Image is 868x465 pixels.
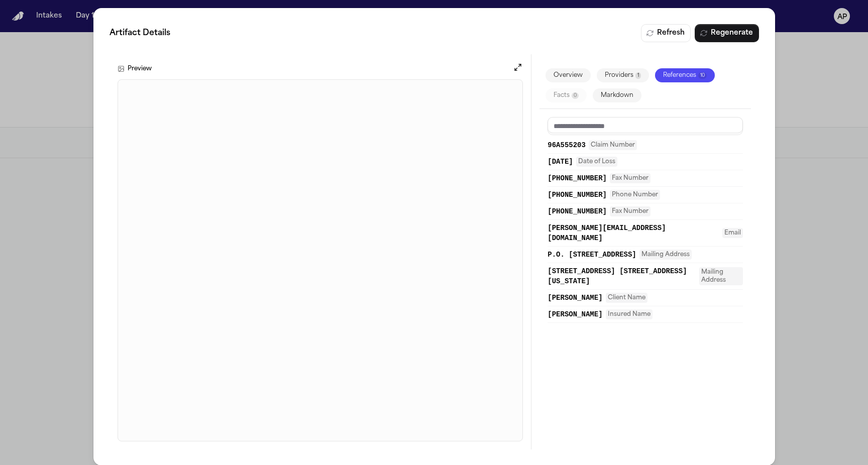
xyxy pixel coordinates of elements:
[655,68,715,82] button: References10
[548,250,636,260] span: P.O. [STREET_ADDRESS]
[548,206,742,216] button: [PHONE_NUMBER]Fax Number
[513,62,523,72] button: Open preview
[699,267,743,285] span: Mailing Address
[548,250,742,260] button: P.O. [STREET_ADDRESS]Mailing Address
[548,190,742,200] button: [PHONE_NUMBER]Phone Number
[548,157,573,167] span: [DATE]
[548,157,742,167] button: [DATE]Date of Loss
[639,250,691,260] span: Mailing Address
[548,266,742,286] button: [STREET_ADDRESS] [STREET_ADDRESS][US_STATE]Mailing Address
[589,140,637,150] span: Claim Number
[548,293,742,303] button: [PERSON_NAME]Client Name
[546,88,587,102] button: Facts0
[610,206,650,216] span: Fax Number
[610,190,660,200] span: Phone Number
[546,68,591,82] button: Overview
[548,293,602,303] span: [PERSON_NAME]
[548,223,719,243] span: [PERSON_NAME][EMAIL_ADDRESS][DOMAIN_NAME]
[597,68,649,82] button: Providers1
[118,80,522,441] iframe: C. Johnson - 3P LOR to Dairyland - 8.26.25
[635,72,641,79] span: 1
[110,27,170,39] span: Artifact Details
[548,173,742,183] button: [PHONE_NUMBER]Fax Number
[548,223,742,243] button: [PERSON_NAME][EMAIL_ADDRESS][DOMAIN_NAME]Email
[722,228,742,238] span: Email
[605,293,647,303] span: Client Name
[610,173,650,183] span: Fax Number
[548,206,607,216] span: [PHONE_NUMBER]
[548,140,586,150] span: 96A555203
[694,24,758,42] button: Regenerate Digest
[548,190,607,200] span: [PHONE_NUMBER]
[513,62,523,75] button: Open preview
[548,173,607,183] span: [PHONE_NUMBER]
[128,65,152,73] h3: Preview
[605,309,652,319] span: Insured Name
[593,88,641,102] button: Markdown
[548,266,696,286] span: [STREET_ADDRESS] [STREET_ADDRESS][US_STATE]
[640,24,690,42] button: Refresh Digest
[576,157,617,167] span: Date of Loss
[698,72,707,79] span: 10
[548,140,742,150] button: 96A555203Claim Number
[548,309,602,319] span: [PERSON_NAME]
[548,309,742,319] button: [PERSON_NAME]Insured Name
[572,92,579,99] span: 0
